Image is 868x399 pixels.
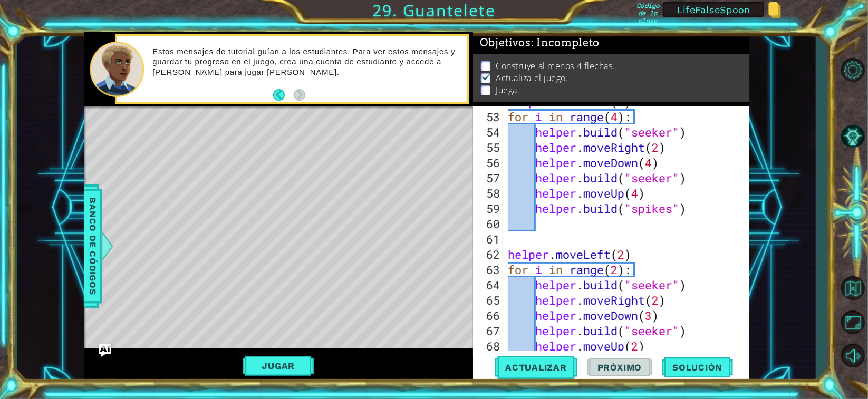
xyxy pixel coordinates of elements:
div: 58 [475,186,503,201]
a: Volver al mapa [837,271,868,306]
button: Next [294,89,305,101]
span: Solución [662,362,733,373]
button: Jugar [243,356,314,376]
span: Objetivos [480,36,600,50]
div: 53 [475,109,503,124]
div: 65 [475,293,503,308]
button: Sonido apagado [837,340,868,371]
div: 57 [475,170,503,186]
button: Pista IA [837,121,868,151]
button: Maximizar navegador [837,307,868,337]
label: Código de la clase [636,2,659,17]
span: Actualizar [495,362,577,373]
div: 56 [475,155,503,170]
button: Opciones de nivel [837,55,868,85]
span: Próximo [587,362,652,373]
button: Back [273,89,294,101]
div: 59 [475,201,503,216]
button: Actualizar [495,353,577,381]
img: Copy class code [768,2,781,18]
div: 61 [475,231,503,247]
button: Solución [662,353,733,381]
img: Check mark for checkbox [481,72,491,81]
span: Banco de códigos [84,192,101,301]
p: Construye al menos 4 flechas. [496,60,615,72]
div: 55 [475,140,503,155]
div: 64 [475,277,503,293]
button: Ask AI [99,344,111,357]
button: Volver al mapa [837,273,868,303]
div: 62 [475,247,503,262]
div: 54 [475,124,503,140]
div: 66 [475,308,503,323]
button: Próximo [587,353,652,381]
p: Juega. [496,84,519,96]
p: Actualiza el juego. [496,72,568,84]
div: 60 [475,216,503,231]
div: 68 [475,338,503,354]
span: : Incompleto [531,36,600,49]
div: 63 [475,262,503,277]
p: Estos mensajes de tutorial guían a los estudiantes. Para ver estos mensajes y guardar tu progreso... [152,46,459,77]
div: 67 [475,323,503,338]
